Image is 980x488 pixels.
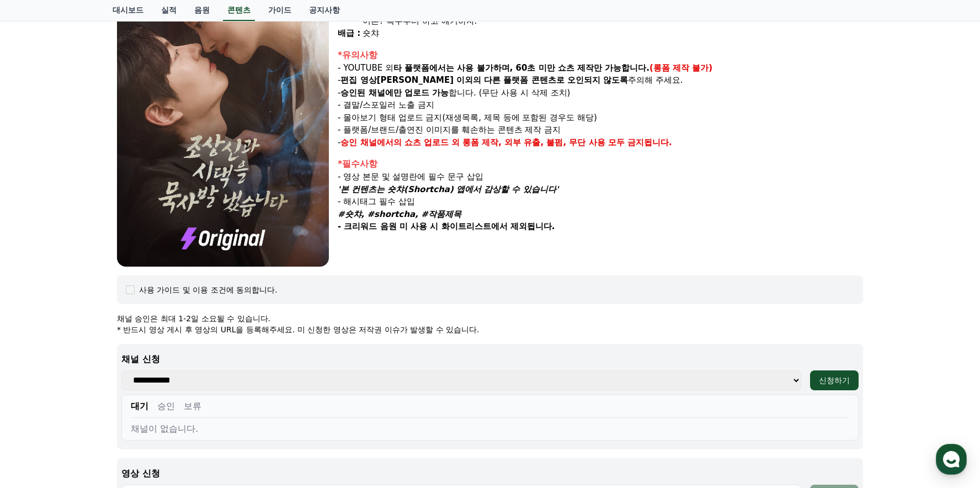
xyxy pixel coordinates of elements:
[131,400,148,413] button: 대기
[340,88,449,98] strong: 승인된 채널에만 업로드 가능
[338,184,558,194] em: '본 컨텐츠는 숏챠(Shortcha) 앱에서 감상할 수 있습니다'
[338,195,863,208] p: - 해시태그 필수 삽입
[338,124,863,136] p: - 플랫폼/브랜드/출연진 이미지를 훼손하는 콘텐츠 제작 금지
[340,75,481,85] strong: 편집 영상[PERSON_NAME] 이외의
[338,87,863,99] p: - 합니다. (무단 사용 시 삭제 조치)
[338,157,863,171] div: *필수사항
[340,137,460,147] strong: 승인 채널에서의 쇼츠 업로드 외
[171,367,184,375] span: 설정
[338,74,863,87] p: - 주의해 주세요.
[117,324,863,335] p: * 반드시 영상 게시 후 영상의 URL을 등록해주세요. 미 신청한 영상은 저작권 이슈가 발생할 수 있습니다.
[73,350,142,378] a: 대화
[338,27,360,40] div: 배급 :
[338,136,863,149] p: -
[484,75,628,85] strong: 다른 플랫폼 콘텐츠로 오인되지 않도록
[184,400,201,413] button: 보류
[121,467,859,480] p: 영상 신청
[649,63,712,73] strong: (롱폼 제작 불가)
[338,99,863,112] p: - 결말/스포일러 노출 금지
[35,367,41,375] span: 홈
[462,137,672,147] strong: 롱폼 제작, 외부 유출, 불펌, 무단 사용 모두 금지됩니다.
[3,350,73,378] a: 홈
[338,49,863,62] div: *유의사항
[810,370,859,390] button: 신청하기
[131,422,849,436] div: 채널이 없습니다.
[117,313,863,324] p: 채널 승인은 최대 1-2일 소요될 수 있습니다.
[338,62,863,75] p: - YOUTUBE 외
[819,375,850,386] div: 신청하기
[157,400,175,413] button: 승인
[121,353,859,366] p: 채널 신청
[363,27,863,40] div: 숏챠
[338,209,461,219] em: #숏챠, #shortcha, #작품제목
[338,171,863,183] p: - 영상 본문 및 설명란에 필수 문구 삽입
[139,284,278,295] div: 사용 가이드 및 이용 조건에 동의합니다.
[101,367,114,376] span: 대화
[338,221,555,231] strong: - 크리워드 음원 미 사용 시 화이트리스트에서 제외됩니다.
[393,63,649,73] strong: 타 플랫폼에서는 사용 불가하며, 60초 미만 쇼츠 제작만 가능합니다.
[142,350,212,378] a: 설정
[338,112,863,124] p: - 몰아보기 형태 업로드 금지(재생목록, 제목 등에 포함된 경우도 해당)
